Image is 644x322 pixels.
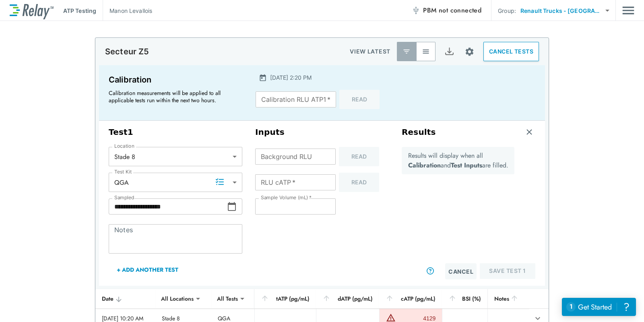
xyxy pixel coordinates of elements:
div: QGA [109,174,242,190]
input: Choose date, selected date is Oct 7, 2025 [109,198,227,215]
button: + Add Another Test [109,260,186,279]
img: Drawer Icon [622,3,634,18]
img: LuminUltra Relay [10,2,54,19]
div: All Tests [211,291,244,307]
b: Test Inputs [451,161,482,170]
th: Date [95,289,155,309]
img: Settings Icon [464,47,475,57]
p: Results will display when all and are filled. [408,151,508,170]
div: cATP (pg/mL) [386,294,436,303]
div: Stade 8 [109,149,242,165]
label: Sample Volume (mL) [261,195,312,200]
h3: Results [402,127,436,137]
div: tATP (pg/mL) [261,294,310,303]
div: BSI (%) [448,294,481,303]
img: Offline Icon [412,6,420,14]
p: Manon Levallois [109,6,152,15]
img: Export Icon [444,47,454,57]
p: Secteur Z5 [105,47,149,56]
img: Remove [525,128,533,136]
div: All Locations [155,291,199,307]
button: Site setup [459,41,480,62]
p: Group: [498,6,516,15]
button: CANCEL TESTS [483,42,539,61]
div: Notes [494,294,522,303]
p: ATP Testing [63,6,96,15]
p: VIEW LATEST [350,47,390,56]
span: PBM [423,5,481,16]
img: View All [422,47,430,56]
label: Sampled [114,195,134,200]
iframe: Resource center [562,298,636,316]
button: PBM not connected [409,2,485,19]
img: Latest [402,47,411,56]
h3: Test 1 [109,127,242,137]
b: Calibration [408,161,441,170]
button: Export [440,42,459,61]
p: [DATE] 2:20 PM [270,73,312,82]
button: Cancel [445,263,477,279]
div: dATP (pg/mL) [322,294,373,303]
button: Main menu [622,3,634,18]
img: Calender Icon [259,74,267,82]
h3: Inputs [255,127,389,137]
label: Test Kit [114,169,132,175]
p: Calibration measurements will be applied to all applicable tests run within the next two hours. [109,89,237,104]
label: Location [114,143,134,149]
p: Calibration [109,73,241,86]
span: not connected [439,6,481,15]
